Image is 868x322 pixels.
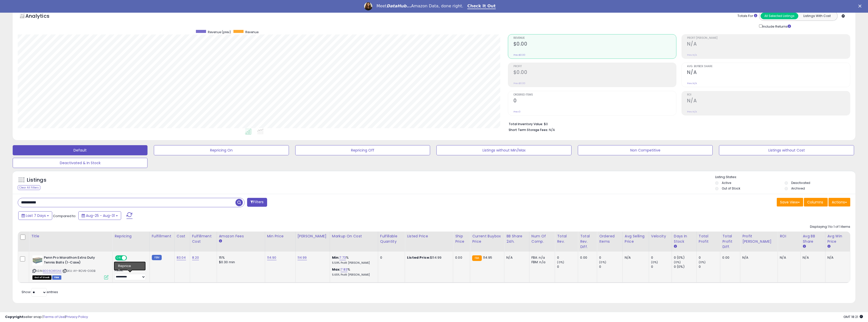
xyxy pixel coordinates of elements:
[177,255,186,260] a: 83.04
[267,255,276,260] a: 114.90
[62,269,95,273] span: | SKU: AY-RCV6-O30B
[557,234,576,244] div: Total Rev.
[513,82,525,85] small: Prev: $0.00
[722,234,738,250] div: Total Profit Diff.
[674,234,694,244] div: Days In Stock
[651,260,658,264] small: (0%)
[651,234,670,239] div: Velocity
[513,110,521,113] small: Prev: 0
[599,264,622,269] div: 0
[295,145,430,155] button: Repricing Off
[27,177,46,184] h5: Listings
[332,234,376,239] div: Markup on Cost
[827,244,830,249] small: Avg Win Price.
[651,264,672,269] div: 0
[467,4,496,9] a: Check It Out
[52,275,61,280] span: FBM
[483,255,492,260] span: 114.95
[803,234,823,244] div: Avg BB Share
[674,260,681,264] small: (0%)
[364,2,372,10] img: Profile image for Georgie
[791,181,810,185] label: Deactivated
[699,264,720,269] div: 0
[44,255,105,266] b: Penn Pro Marathon Extra Duty Tennis Balls (1-Case)
[722,181,731,185] label: Active
[719,145,854,155] button: Listings without Cost
[687,69,850,76] h2: N/A
[798,13,836,19] button: Listings With Cost
[436,145,571,155] button: Listings without Min/Max
[86,213,115,218] span: Aug-25 - Aug-31
[599,255,622,260] div: 0
[53,214,76,218] span: Compared to:
[803,244,806,249] small: Avg BB Share.
[31,234,110,239] div: Title
[699,255,720,260] div: 0
[737,14,757,18] div: Totals For
[761,13,798,19] button: All Selected Listings
[687,82,697,85] small: Prev: N/A
[858,5,863,8] div: Close
[674,255,696,260] div: 0 (0%)
[513,65,676,68] span: Profit
[380,234,403,244] div: Fulfillable Quantity
[578,145,713,155] button: Non Competitive
[455,234,468,244] div: Ship Price
[18,211,52,220] button: Last 7 Days
[687,93,850,96] span: ROI
[509,128,548,132] b: Short Term Storage Fees:
[687,98,850,105] h2: N/A
[245,30,258,34] span: Revenue
[803,255,821,260] div: N/A
[332,267,341,272] b: Max:
[219,234,263,239] div: Amazon Fees
[715,175,855,180] p: Listing States:
[32,255,108,279] div: ASIN:
[219,239,222,243] small: Amazon Fees.
[780,234,798,239] div: ROI
[339,255,346,260] a: 7.73
[115,234,147,239] div: Repricing
[755,23,797,29] div: Include Returns
[674,244,677,249] small: Days In Stock.
[557,255,578,260] div: 0
[777,198,803,206] button: Save View
[26,213,46,218] span: Last 7 Days
[580,255,593,260] div: 0.00
[513,93,676,96] span: Ordered Items
[154,145,289,155] button: Repricing On
[687,41,850,48] h2: N/A
[699,234,718,244] div: Total Profit
[22,290,58,294] span: Show: entries
[407,255,449,260] div: $114.99
[192,255,199,260] a: 8.20
[509,122,543,126] b: Total Inventory Value:
[43,269,62,273] a: B006OXRSNE
[513,69,676,76] h2: $0.00
[247,198,267,207] button: Filters
[687,53,697,56] small: Prev: N/A
[25,12,59,21] h5: Analytics
[687,110,697,113] small: Prev: N/A
[376,4,463,9] div: Meet Amazon Data, done right.
[827,255,846,260] div: N/A
[625,255,645,260] div: N/A
[599,260,606,264] small: (0%)
[580,234,595,250] div: Total Rev. Diff.
[513,53,525,56] small: Prev: $0.00
[152,234,172,239] div: Fulfillment
[807,200,823,205] span: Columns
[332,255,374,265] div: %
[219,255,261,260] div: 15%
[386,4,411,8] i: DataHub...
[5,314,24,319] strong: Copyright
[742,255,774,260] div: N/A
[177,234,188,239] div: Cost
[332,261,374,265] p: 5.59% Profit [PERSON_NAME]
[332,273,374,277] p: 5.65% Profit [PERSON_NAME]
[722,186,740,191] label: Out of Stock
[531,260,551,264] div: FBM: n/a
[115,269,146,280] div: Preset:
[472,234,502,244] div: Current Buybox Price
[472,255,482,261] small: FBA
